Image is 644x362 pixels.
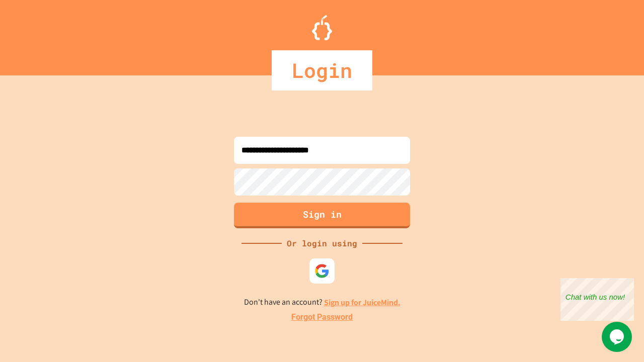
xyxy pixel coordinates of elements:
a: Sign up for JuiceMind. [324,297,400,308]
button: Sign in [234,203,410,228]
img: google-icon.svg [314,263,330,279]
div: Or login using [282,237,362,249]
img: Logo.svg [312,15,332,40]
iframe: chat widget [602,322,634,352]
iframe: chat widget [560,278,634,321]
div: Login [272,50,372,90]
a: Forgot Password [291,311,353,323]
p: Don't have an account? [244,296,400,309]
